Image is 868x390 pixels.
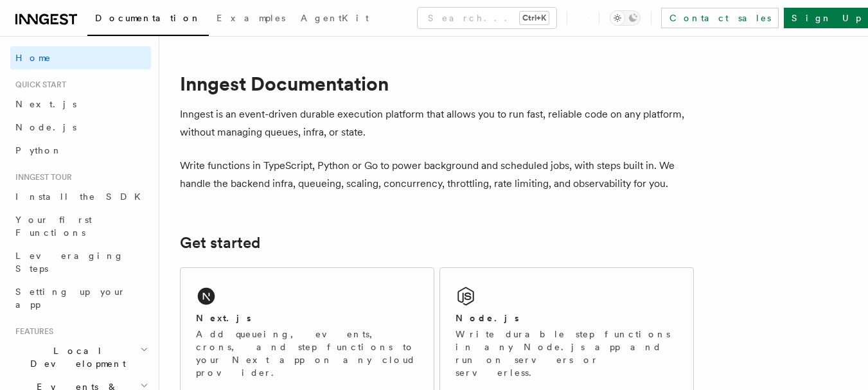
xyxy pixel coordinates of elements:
[15,145,62,155] span: Python
[10,116,151,139] a: Node.js
[217,13,285,23] span: Examples
[10,80,66,90] span: Quick start
[15,191,148,202] span: Install the SDK
[293,4,376,35] a: AgentKit
[301,13,369,23] span: AgentKit
[180,105,694,141] p: Inngest is an event-driven durable execution platform that allows you to run fast, reliable code ...
[15,99,76,109] span: Next.js
[661,8,779,28] a: Contact sales
[418,8,556,28] button: Search...Ctrl+K
[15,122,76,132] span: Node.js
[10,339,151,375] button: Local Development
[10,244,151,280] a: Leveraging Steps
[520,12,549,24] kbd: Ctrl+K
[10,208,151,244] a: Your first Functions
[456,312,519,324] h2: Node.js
[95,13,201,23] span: Documentation
[180,72,694,95] h1: Inngest Documentation
[15,215,92,238] span: Your first Functions
[10,46,151,69] a: Home
[209,4,293,35] a: Examples
[10,93,151,116] a: Next.js
[196,328,418,379] p: Add queueing, events, crons, and step functions to your Next app on any cloud provider.
[10,185,151,208] a: Install the SDK
[196,312,251,324] h2: Next.js
[10,172,72,182] span: Inngest tour
[610,10,641,26] button: Toggle dark mode
[180,234,260,252] a: Get started
[10,326,53,337] span: Features
[15,251,124,274] span: Leveraging Steps
[180,157,694,193] p: Write functions in TypeScript, Python or Go to power background and scheduled jobs, with steps bu...
[10,280,151,316] a: Setting up your app
[87,4,209,36] a: Documentation
[10,344,140,370] span: Local Development
[456,328,678,379] p: Write durable step functions in any Node.js app and run on servers or serverless.
[10,139,151,162] a: Python
[15,287,126,310] span: Setting up your app
[15,51,51,64] span: Home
